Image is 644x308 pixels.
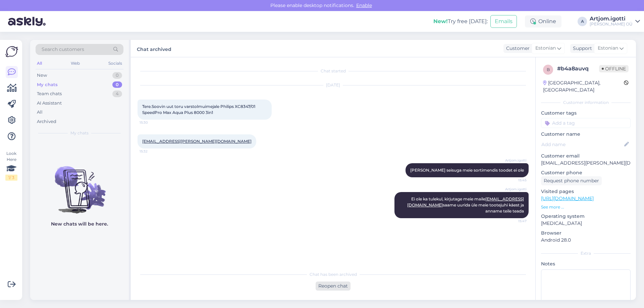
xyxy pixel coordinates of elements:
[42,46,84,53] span: Search customers
[51,221,108,228] p: New chats will be here.
[570,45,592,52] div: Support
[30,154,129,214] img: No chats
[37,90,62,97] div: Team chats
[37,81,58,88] div: My chats
[140,120,165,125] span: 15:30
[112,81,122,88] div: 0
[501,187,527,192] span: Artjom.igotti
[36,59,43,68] div: All
[541,250,631,256] div: Extra
[547,67,550,72] span: b
[112,90,122,97] div: 4
[5,45,18,58] img: Askly Logo
[543,79,624,94] div: [GEOGRAPHIC_DATA], [GEOGRAPHIC_DATA]
[37,100,62,107] div: AI Assistant
[37,118,56,125] div: Archived
[590,16,633,21] div: Artjom.igotti
[541,195,594,201] a: [URL][DOMAIN_NAME]
[37,109,43,116] div: All
[69,59,81,68] div: Web
[541,118,631,128] input: Add a tag
[541,176,602,185] div: Request phone number
[541,110,631,117] p: Customer tags
[501,178,527,183] span: 15:45
[501,158,527,163] span: Artjom.igotti
[316,282,351,291] div: Reopen chat
[541,169,631,176] p: Customer phone
[541,260,631,267] p: Notes
[407,196,525,213] span: Ei ole ka tulekul, kirjutage meie maile saame uurida üle meie tootejuhi käest ja anname teile teada
[578,17,587,26] div: A
[535,45,556,52] span: Estonian
[501,219,527,224] span: 15:47
[140,149,165,154] span: 15:32
[137,44,171,53] label: Chat archived
[310,271,357,278] span: Chat has been archived
[112,72,122,79] div: 0
[541,100,631,106] div: Customer information
[541,152,631,160] p: Customer email
[590,21,633,27] div: [PERSON_NAME] OÜ
[138,68,529,74] div: Chat started
[5,150,17,181] div: Look Here
[138,82,529,88] div: [DATE]
[541,230,631,237] p: Browser
[541,204,631,210] p: See more ...
[354,2,374,8] span: Enable
[557,65,599,73] div: # b4a8auvq
[541,188,631,195] p: Visited pages
[541,131,631,138] p: Customer name
[599,65,629,72] span: Offline
[410,168,524,173] span: [PERSON_NAME] seisuga meie sortimendis toodet ei ole
[541,220,631,227] p: [MEDICAL_DATA]
[433,18,448,24] b: New!
[107,59,123,68] div: Socials
[541,141,623,148] input: Add name
[541,213,631,220] p: Operating system
[433,17,488,25] div: Try free [DATE]:
[541,237,631,244] p: Android 28.0
[503,45,530,52] div: Customer
[142,104,256,115] span: Tere.Soovin uut toru varstolmuimejale Philips XC8347/01 SpeedPro Max Aqua Plus 8000 3in1
[142,139,252,144] a: [EMAIL_ADDRESS][PERSON_NAME][DOMAIN_NAME]
[541,160,631,167] p: [EMAIL_ADDRESS][PERSON_NAME][DOMAIN_NAME]
[490,15,517,28] button: Emails
[590,16,640,27] a: Artjom.igotti[PERSON_NAME] OÜ
[525,15,561,27] div: Online
[598,45,618,52] span: Estonian
[70,130,89,136] span: My chats
[37,72,47,79] div: New
[5,175,17,181] div: 1 / 3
